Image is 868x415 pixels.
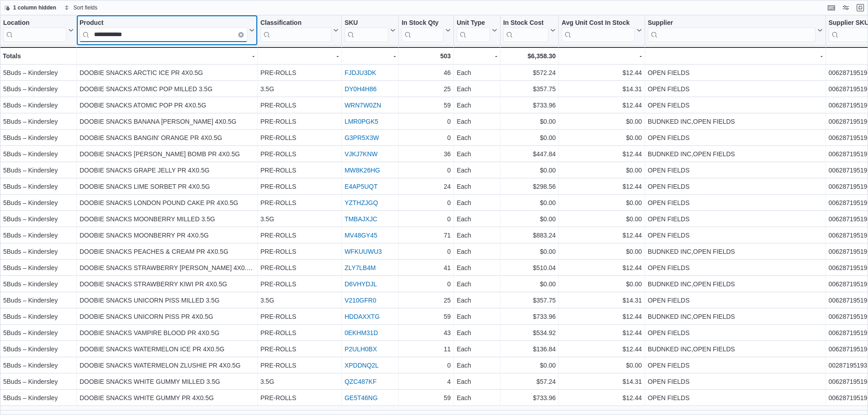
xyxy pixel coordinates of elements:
div: OPEN FIELDS [648,100,823,111]
div: Each [457,132,497,143]
div: $14.31 [561,376,642,387]
div: 59 [401,392,451,403]
div: $0.00 [561,246,642,257]
div: $12.44 [561,67,642,78]
div: 71 [401,230,451,241]
div: 0 [401,214,451,224]
div: 46 [401,67,451,78]
div: 36 [401,149,451,159]
div: 4 [401,376,451,387]
button: Sort fields [61,2,101,13]
div: $14.31 [561,295,642,306]
div: $12.44 [561,327,642,338]
div: 5Buds – Kindersley [3,376,74,387]
div: PRE-ROLLS [260,246,339,257]
div: 3.5G [260,295,339,306]
div: - [344,51,396,61]
div: 11 [401,344,451,354]
a: MW8K26HG [344,167,380,174]
div: DOOBIE SNACKS MOONBERRY MILLED 3.5G [80,214,255,224]
a: VJKJ7KNW [344,150,377,158]
div: Each [457,360,497,371]
div: 5Buds – Kindersley [3,181,74,192]
div: DOOBIE SNACKS PEACHES & CREAM PR 4X0.5G [80,246,255,257]
a: G3PR5X3W [344,134,379,141]
div: 25 [401,295,451,306]
div: 5Buds – Kindersley [3,279,74,289]
div: Each [457,376,497,387]
div: $12.44 [561,149,642,159]
div: $733.96 [503,100,556,111]
div: Each [457,311,497,322]
div: 24 [401,181,451,192]
div: OPEN FIELDS [648,84,823,94]
div: - [561,51,642,61]
div: Each [457,197,497,208]
div: DOOBIE SNACKS BANANA [PERSON_NAME] 4X0.5G [80,116,255,127]
a: E4AP5UQT [344,183,377,190]
button: In Stock Qty [401,19,451,42]
button: Display options [840,2,851,13]
div: 41 [401,262,451,273]
div: PRE-ROLLS [260,181,339,192]
div: Unit Type [457,19,490,42]
div: 5Buds – Kindersley [3,246,74,257]
div: BUDNKED INC,OPEN FIELDS [648,149,823,159]
div: Each [457,100,497,111]
div: 503 [401,51,451,61]
div: Avg Unit Cost In Stock [561,19,634,42]
div: Each [457,116,497,127]
div: OPEN FIELDS [648,181,823,192]
div: 5Buds – Kindersley [3,230,74,241]
button: ProductClear input [80,19,255,42]
div: $357.75 [503,295,556,306]
div: Each [457,165,497,176]
div: Location [3,19,66,28]
div: 59 [401,100,451,111]
div: $534.92 [503,327,556,338]
div: Supplier [648,19,816,42]
div: 5Buds – Kindersley [3,327,74,338]
div: Each [457,149,497,159]
button: Exit fullscreen [855,2,866,13]
div: Classification [260,19,331,42]
div: DOOBIE SNACKS ATOMIC POP PR 4X0.5G [80,100,255,111]
div: Each [457,181,497,192]
div: 25 [401,84,451,94]
a: WFKUUWU3 [344,248,382,255]
div: DOOBIE SNACKS BANGIN' ORANGE PR 4X0.5G [80,132,255,143]
a: DY0H4H86 [344,85,377,93]
div: OPEN FIELDS [648,197,823,208]
div: SKU [344,19,388,28]
div: SKU URL [344,19,388,42]
div: Unit Type [457,19,490,28]
div: - [457,51,497,61]
div: In Stock Cost [503,19,548,28]
div: $0.00 [561,279,642,289]
div: PRE-ROLLS [260,230,339,241]
div: DOOBIE SNACKS LIME SORBET PR 4X0.5G [80,181,255,192]
div: PRE-ROLLS [260,392,339,403]
div: DOOBIE SNACKS MOONBERRY PR 4X0.5G [80,230,255,241]
div: In Stock Qty [401,19,443,42]
a: YZTHZJGQ [344,199,378,206]
div: DOOBIE SNACKS WATERMELON ZLUSHIE PR 4X0.5G [80,360,255,371]
div: $0.00 [503,360,556,371]
div: $510.04 [503,262,556,273]
div: Each [457,246,497,257]
div: 5Buds – Kindersley [3,392,74,403]
div: Supplier [648,19,816,28]
div: OPEN FIELDS [648,295,823,306]
a: HDDAXXTG [344,313,380,320]
div: BUDNKED INC,OPEN FIELDS [648,311,823,322]
div: $883.24 [503,230,556,241]
div: 5Buds – Kindersley [3,165,74,176]
a: D6VHYDJL [344,280,377,288]
div: DOOBIE SNACKS ATOMIC POP MILLED 3.5G [80,84,255,94]
div: $0.00 [503,165,556,176]
div: Each [457,262,497,273]
div: OPEN FIELDS [648,230,823,241]
div: Product [80,19,247,42]
div: Avg Unit Cost In Stock [561,19,634,28]
div: Each [457,344,497,354]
